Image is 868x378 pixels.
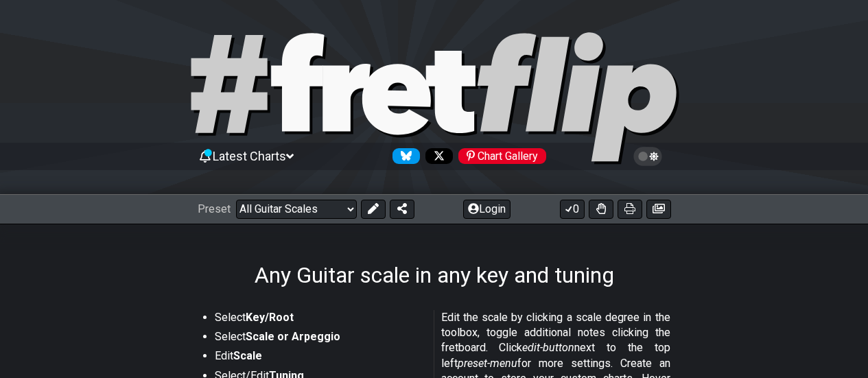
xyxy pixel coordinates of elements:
li: Edit [215,349,425,368]
button: Create image [646,200,671,219]
button: Edit Preset [361,200,386,219]
span: Latest Charts [213,149,286,163]
em: edit-button [522,341,574,354]
a: Follow #fretflip at Bluesky [387,148,420,164]
h1: Any Guitar scale in any key and tuning [255,262,614,288]
li: Select [215,329,425,349]
button: Toggle Dexterity for all fretkits [589,200,613,219]
select: Preset [236,200,357,219]
span: Toggle light / dark theme [640,150,656,163]
li: Select [215,310,425,329]
button: Share Preset [390,200,414,219]
em: preset-menu [458,357,517,370]
button: Login [463,200,511,219]
button: Print [618,200,642,219]
button: 0 [560,200,585,219]
div: Chart Gallery [458,148,546,164]
strong: Scale [233,349,262,362]
a: #fretflip at Pinterest [453,148,546,164]
a: Follow #fretflip at X [420,148,453,164]
span: Preset [198,202,231,215]
strong: Scale or Arpeggio [246,330,340,343]
strong: Key/Root [246,311,294,324]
